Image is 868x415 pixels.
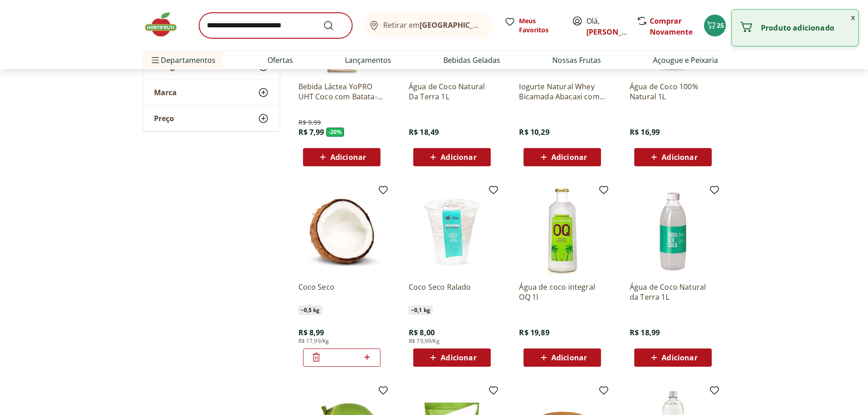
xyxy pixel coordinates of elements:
[519,16,561,35] span: Meus Favoritos
[409,338,440,345] span: R$ 79,99/Kg
[267,55,293,66] a: Ofertas
[363,13,493,38] button: Retirar em[GEOGRAPHIC_DATA]/[GEOGRAPHIC_DATA]
[552,55,601,66] a: Nossas Frutas
[441,354,476,361] span: Adicionar
[630,82,716,102] a: Água de Coco 100% Natural 1L
[150,49,161,71] button: Menu
[298,82,385,102] a: Bebida Láctea YoPRO UHT Coco com Batata-Doce 15g de proteínas 250ml
[441,154,476,161] span: Adicionar
[323,20,345,31] button: Submit Search
[413,148,491,166] button: Adicionar
[298,338,329,345] span: R$ 17,99/Kg
[847,10,858,25] button: Fechar notificação
[630,188,716,275] img: Água de Coco Natural da Terra 1L
[662,154,697,161] span: Adicionar
[409,82,495,102] a: Água de Coco Natural Da Terra 1L
[653,55,718,66] a: Açougue e Peixaria
[420,20,573,30] b: [GEOGRAPHIC_DATA]/[GEOGRAPHIC_DATA]
[586,27,646,37] a: [PERSON_NAME]
[298,188,385,275] img: Coco Seco
[519,282,606,302] a: Água de coco integral OQ 1l
[504,16,561,35] a: Meus Favoritos
[409,127,439,137] span: R$ 18,49
[551,354,587,361] span: Adicionar
[443,55,500,66] a: Bebidas Geladas
[409,306,432,315] span: ~ 0,1 kg
[150,49,216,71] span: Departamentos
[298,328,324,338] span: R$ 8,99
[650,16,693,37] a: Comprar Novamente
[143,11,188,38] img: Hortifruti
[409,328,435,338] span: R$ 8,00
[519,188,606,275] img: Água de coco integral OQ 1l
[717,21,724,30] span: 25
[303,148,380,166] button: Adicionar
[704,15,726,36] button: Carrinho
[634,148,712,166] button: Adicionar
[519,328,549,338] span: R$ 19,89
[383,21,484,29] span: Retirar em
[761,23,851,32] p: Produto adicionado
[409,282,495,302] a: Coco Seco Ralado
[154,88,177,97] span: Marca
[345,55,391,66] a: Lançamentos
[519,127,549,137] span: R$ 10,29
[330,154,366,161] span: Adicionar
[199,13,352,38] input: search
[298,306,322,315] span: ~ 0,5 kg
[154,114,174,123] span: Preço
[298,118,321,127] span: R$ 9,99
[630,282,716,302] a: Água de Coco Natural da Terra 1L
[630,328,660,338] span: R$ 18,99
[143,80,280,105] button: Marca
[519,82,606,102] a: Iogurte Natural Whey Bicamada Abacaxi com Coco 11g de Proteína Verde Campo 140g
[143,106,280,131] button: Preço
[298,127,324,137] span: R$ 7,99
[326,128,344,137] span: - 20 %
[551,154,587,161] span: Adicionar
[298,282,385,302] a: Coco Seco
[662,354,697,361] span: Adicionar
[630,127,660,137] span: R$ 16,99
[524,148,601,166] button: Adicionar
[524,348,601,367] button: Adicionar
[586,15,627,37] span: Olá,
[634,348,712,367] button: Adicionar
[413,348,491,367] button: Adicionar
[409,188,495,275] img: Coco Seco Ralado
